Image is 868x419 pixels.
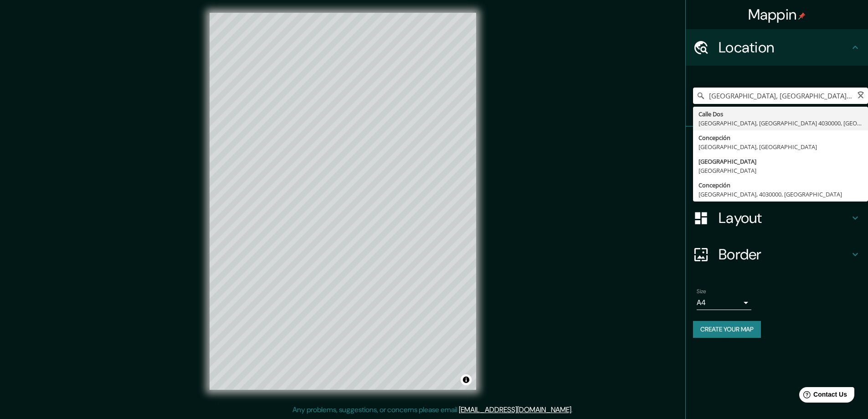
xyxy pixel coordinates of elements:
[719,38,850,57] h4: Location
[787,383,858,409] iframe: Help widget launcher
[699,181,863,190] div: Concepción
[699,142,863,151] div: [GEOGRAPHIC_DATA], [GEOGRAPHIC_DATA]
[461,374,472,385] button: Toggle attribution
[699,190,863,199] div: [GEOGRAPHIC_DATA], 4030000, [GEOGRAPHIC_DATA]
[748,5,806,24] h4: Mappin
[293,404,573,415] p: Any problems, suggestions, or concerns please email .
[699,166,863,175] div: [GEOGRAPHIC_DATA]
[699,109,863,119] div: Calle Dos
[697,288,706,295] label: Size
[699,157,863,166] div: [GEOGRAPHIC_DATA]
[693,88,868,104] input: Pick your city or area
[573,404,574,415] div: .
[719,245,850,264] h4: Border
[574,404,576,415] div: .
[699,119,863,128] div: [GEOGRAPHIC_DATA], [GEOGRAPHIC_DATA] 4030000, [GEOGRAPHIC_DATA]
[686,200,868,236] div: Layout
[686,127,868,163] div: Pins
[686,236,868,273] div: Border
[459,405,571,414] a: [EMAIL_ADDRESS][DOMAIN_NAME]
[697,295,751,310] div: A4
[699,133,863,142] div: Concepción
[686,29,868,66] div: Location
[798,12,806,20] img: pin-icon.png
[719,209,850,227] h4: Layout
[686,163,868,200] div: Style
[693,321,761,338] button: Create your map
